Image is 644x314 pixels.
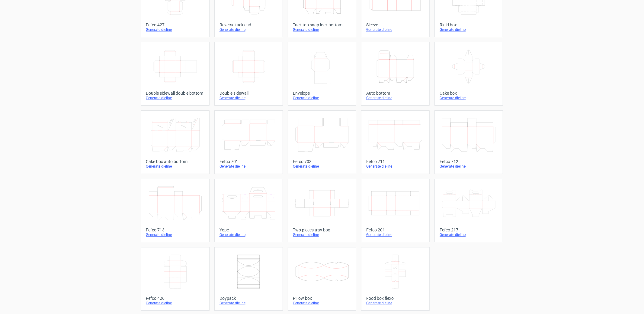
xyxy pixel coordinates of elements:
[146,96,204,100] div: Generate dieline
[219,296,278,301] div: Doypack
[293,232,351,237] div: Generate dieline
[293,27,351,32] div: Generate dieline
[288,110,356,174] a: Fefco 703Generate dieline
[146,159,204,164] div: Cake box auto bottom
[141,247,210,311] a: Fefco 426Generate dieline
[366,159,425,164] div: Fefco 711
[146,296,204,301] div: Fefco 426
[293,22,351,27] div: Tuck top snap lock bottom
[440,96,498,100] div: Generate dieline
[361,42,430,106] a: Auto bottomGenerate dieline
[219,96,278,100] div: Generate dieline
[361,110,430,174] a: Fefco 711Generate dieline
[288,247,356,311] a: Pillow boxGenerate dieline
[219,27,278,32] div: Generate dieline
[366,91,425,96] div: Auto bottom
[293,96,351,100] div: Generate dieline
[141,179,210,242] a: Fefco 713Generate dieline
[214,110,283,174] a: Fefco 701Generate dieline
[293,164,351,169] div: Generate dieline
[146,27,204,32] div: Generate dieline
[146,91,204,96] div: Double sidewall double bottom
[366,27,425,32] div: Generate dieline
[361,179,430,242] a: Fefco 201Generate dieline
[293,159,351,164] div: Fefco 703
[141,42,210,106] a: Double sidewall double bottomGenerate dieline
[219,227,278,232] div: Yope
[288,42,356,106] a: EnvelopeGenerate dieline
[434,42,503,106] a: Cake boxGenerate dieline
[146,22,204,27] div: Fefco 427
[146,232,204,237] div: Generate dieline
[434,179,503,242] a: Fefco 217Generate dieline
[288,179,356,242] a: Two pieces tray boxGenerate dieline
[440,27,498,32] div: Generate dieline
[440,159,498,164] div: Fefco 712
[434,110,503,174] a: Fefco 712Generate dieline
[440,164,498,169] div: Generate dieline
[219,164,278,169] div: Generate dieline
[366,227,425,232] div: Fefco 201
[366,164,425,169] div: Generate dieline
[293,301,351,306] div: Generate dieline
[146,164,204,169] div: Generate dieline
[293,296,351,301] div: Pillow box
[214,42,283,106] a: Double sidewallGenerate dieline
[214,179,283,242] a: YopeGenerate dieline
[219,232,278,237] div: Generate dieline
[293,91,351,96] div: Envelope
[293,227,351,232] div: Two pieces tray box
[366,22,425,27] div: Sleeve
[440,227,498,232] div: Fefco 217
[440,232,498,237] div: Generate dieline
[146,227,204,232] div: Fefco 713
[219,91,278,96] div: Double sidewall
[146,301,204,306] div: Generate dieline
[219,22,278,27] div: Reverse tuck end
[366,96,425,100] div: Generate dieline
[366,232,425,237] div: Generate dieline
[440,91,498,96] div: Cake box
[219,159,278,164] div: Fefco 701
[366,301,425,306] div: Generate dieline
[440,22,498,27] div: Rigid box
[361,247,430,311] a: Food box flexoGenerate dieline
[141,110,210,174] a: Cake box auto bottomGenerate dieline
[214,247,283,311] a: DoypackGenerate dieline
[219,301,278,306] div: Generate dieline
[366,296,425,301] div: Food box flexo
